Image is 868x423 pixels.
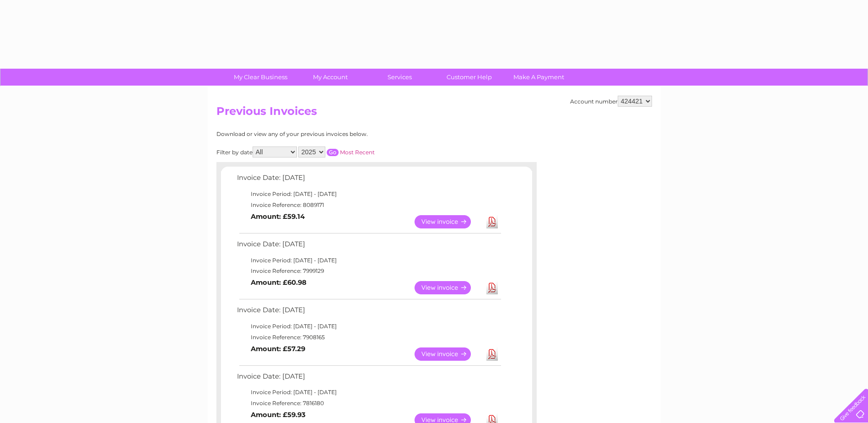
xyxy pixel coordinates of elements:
[251,411,306,419] b: Amount: £59.93
[362,69,437,86] a: Services
[235,172,502,189] td: Invoice Date: [DATE]
[223,69,298,86] a: My Clear Business
[251,345,305,353] b: Amount: £57.29
[340,149,375,156] a: Most Recent
[415,281,482,294] a: View
[235,189,502,200] td: Invoice Period: [DATE] - [DATE]
[292,69,368,86] a: My Account
[235,321,502,332] td: Invoice Period: [DATE] - [DATE]
[235,266,502,277] td: Invoice Reference: 7999129
[235,238,502,255] td: Invoice Date: [DATE]
[216,105,652,122] h2: Previous Invoices
[235,370,502,387] td: Invoice Date: [DATE]
[235,332,502,343] td: Invoice Reference: 7908165
[431,69,507,86] a: Customer Help
[415,347,482,361] a: View
[570,96,652,107] div: Account number
[486,281,498,294] a: Download
[235,304,502,321] td: Invoice Date: [DATE]
[486,215,498,228] a: Download
[216,146,457,157] div: Filter by date
[486,347,498,361] a: Download
[235,398,502,409] td: Invoice Reference: 7816180
[501,69,577,86] a: Make A Payment
[235,387,502,398] td: Invoice Period: [DATE] - [DATE]
[415,215,482,228] a: View
[235,200,502,211] td: Invoice Reference: 8089171
[251,278,307,287] b: Amount: £60.98
[251,212,305,221] b: Amount: £59.14
[235,255,502,266] td: Invoice Period: [DATE] - [DATE]
[216,131,457,137] div: Download or view any of your previous invoices below.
